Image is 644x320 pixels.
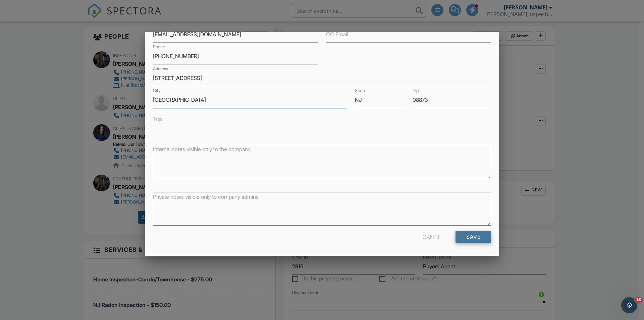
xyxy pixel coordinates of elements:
label: Internal notes visible only to the company [153,145,251,153]
label: Tags [153,117,162,122]
label: Phone [153,44,165,50]
label: Private notes visible only to company admins [153,193,259,200]
label: Zip [413,88,419,94]
label: City [153,88,161,94]
label: CC Email [326,31,348,38]
span: 10 [635,297,643,303]
label: Address [153,66,168,72]
div: Cancel [423,231,444,243]
label: State [355,88,365,94]
iframe: Intercom live chat [621,297,637,313]
input: Save [455,231,491,243]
